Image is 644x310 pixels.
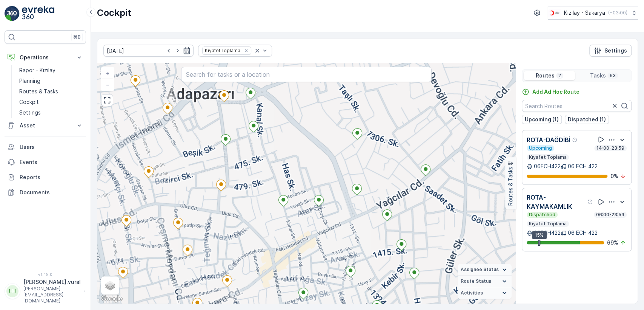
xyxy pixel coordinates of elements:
[610,172,618,180] p: 0 %
[16,86,86,97] a: Routes & Tasks
[16,97,86,107] a: Cockpit
[532,88,579,96] p: Add Ad Hoc Route
[20,158,83,166] p: Events
[5,185,86,200] a: Documents
[106,81,110,88] span: −
[522,88,579,96] a: Add Ad Hoc Route
[522,100,632,112] input: Search Routes
[102,277,118,294] a: Layers
[608,10,627,16] p: ( +03:00 )
[458,264,512,276] summary: Assignee Status
[461,278,491,284] span: Route Status
[536,72,555,79] p: Routes
[607,239,618,246] p: 69 %
[23,286,81,304] p: [PERSON_NAME][EMAIL_ADDRESS][DOMAIN_NAME]
[596,145,625,151] p: 14:00-23:59
[16,107,86,118] a: Settings
[534,163,561,170] p: 06ECH422
[16,65,86,76] a: Rapor - Kızılay
[19,109,41,116] p: Settings
[528,212,556,218] p: Dispatched
[522,115,562,124] button: Upcoming (1)
[507,167,514,206] p: Routes & Tasks
[558,73,562,79] p: 2
[19,98,39,106] p: Cockpit
[564,9,605,17] p: Kızılay - Sakarya
[6,285,18,297] div: HH
[5,50,86,65] button: Operations
[73,34,81,40] p: ⌘B
[181,67,432,82] input: Search for tasks or a location
[527,193,586,211] p: ROTA-KAYMAKAMLIK
[23,278,81,286] p: [PERSON_NAME].vural
[106,70,109,76] span: +
[97,7,131,19] p: Cockpit
[595,212,625,218] p: 06:00-23:59
[527,135,570,144] p: ROTA-DAĞDİBİ
[461,290,483,296] span: Activities
[589,45,632,57] button: Settings
[525,116,559,123] p: Upcoming (1)
[5,272,86,277] span: v 1.48.0
[565,115,609,124] button: Dispatched (1)
[19,77,40,85] p: Planning
[99,294,124,304] a: Open this area in Google Maps (opens a new window)
[16,76,86,86] a: Planning
[5,118,86,133] button: Asset
[22,6,54,21] img: logo_light-DOdMpM7g.png
[548,9,561,17] img: k%C4%B1z%C4%B1lay_DTAvauz.png
[534,229,561,237] p: 06ECH422
[528,221,567,227] p: Kıyafet Toplama
[103,45,194,57] input: dd/mm/yyyy
[5,139,86,155] a: Users
[20,122,71,129] p: Asset
[461,267,499,273] span: Assignee Status
[20,54,71,61] p: Operations
[20,189,83,196] p: Documents
[19,67,55,74] p: Rapor - Kızılay
[604,47,627,54] p: Settings
[242,48,251,54] div: Remove Kıyafet Toplama
[19,88,58,95] p: Routes & Tasks
[528,154,567,160] p: Kıyafet Toplama
[5,155,86,170] a: Events
[568,116,606,123] p: Dispatched (1)
[20,174,83,181] p: Reports
[5,170,86,185] a: Reports
[5,6,20,21] img: logo
[528,145,553,151] p: Upcoming
[203,47,241,54] div: Kıyafet Toplama
[458,287,512,299] summary: Activities
[572,137,578,143] div: Help Tooltip Icon
[609,73,616,79] p: 63
[590,72,606,79] p: Tasks
[20,143,83,151] p: Users
[568,229,598,237] p: 06 ECH 422
[5,278,86,304] button: HH[PERSON_NAME].vural[PERSON_NAME][EMAIL_ADDRESS][DOMAIN_NAME]
[568,163,598,170] p: 06 ECH 422
[532,231,547,239] div: 15%
[458,276,512,287] summary: Route Status
[102,68,113,79] a: Zoom In
[99,294,124,304] img: Google
[102,79,113,90] a: Zoom Out
[587,199,593,205] div: Help Tooltip Icon
[548,6,638,20] button: Kızılay - Sakarya(+03:00)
